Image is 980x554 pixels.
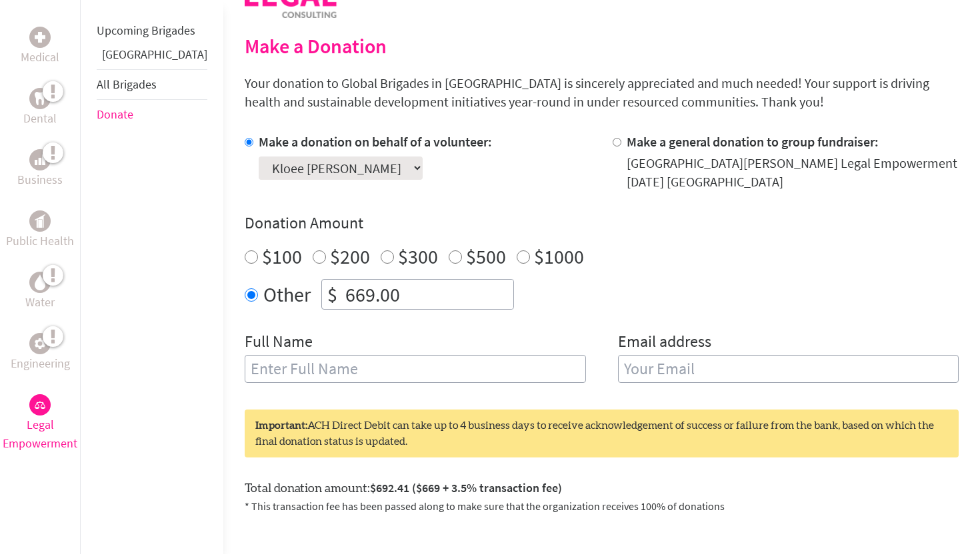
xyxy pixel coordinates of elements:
[102,47,207,62] a: [GEOGRAPHIC_DATA]
[245,34,959,58] h2: Make a Donation
[25,272,55,312] a: WaterWater
[35,32,45,43] img: Medical
[29,210,51,232] div: Public Health
[245,331,313,355] label: Full Name
[11,354,70,373] p: Engineering
[25,293,55,312] p: Water
[263,279,311,310] label: Other
[3,415,77,453] p: Legal Empowerment
[466,244,506,269] label: $500
[259,133,492,150] label: Make a donation on behalf of a volunteer:
[322,280,343,309] div: $
[534,244,584,269] label: $1000
[23,88,57,128] a: DentalDental
[35,154,45,165] img: Business
[97,100,207,129] li: Donate
[21,48,59,67] p: Medical
[618,355,959,383] input: Your Email
[627,133,879,150] label: Make a general donation to group fundraiser:
[6,232,74,250] p: Public Health
[97,23,195,38] a: Upcoming Brigades
[23,109,57,128] p: Dental
[245,410,959,457] div: ACH Direct Debit can take up to 4 business days to receive acknowledgement of success or failure ...
[29,272,51,293] div: Water
[35,214,45,228] img: Public Health
[245,74,959,111] p: Your donation to Global Brigades in [GEOGRAPHIC_DATA] is sincerely appreciated and much needed! Y...
[3,394,77,453] a: Legal EmpowermentLegal Empowerment
[97,45,207,69] li: Greece
[627,154,959,191] div: [GEOGRAPHIC_DATA][PERSON_NAME] Legal Empowerment [DATE] [GEOGRAPHIC_DATA]
[343,280,513,309] input: Enter Amount
[29,27,51,48] div: Medical
[35,338,45,349] img: Engineering
[97,69,207,100] li: All Brigades
[29,149,51,170] div: Business
[255,420,307,431] strong: Important:
[245,355,586,383] input: Enter Full Name
[17,170,63,189] p: Business
[21,27,59,67] a: MedicalMedical
[370,480,562,495] span: $692.41 ($669 + 3.5% transaction fee)
[6,210,74,250] a: Public HealthPublic Health
[35,92,45,105] img: Dental
[262,244,302,269] label: $100
[618,331,711,355] label: Email address
[11,333,70,373] a: EngineeringEngineering
[29,333,51,354] div: Engineering
[35,274,45,290] img: Water
[97,107,133,122] a: Donate
[35,401,45,409] img: Legal Empowerment
[245,212,959,234] h4: Donation Amount
[245,479,562,498] label: Total donation amount:
[398,244,438,269] label: $300
[97,16,207,45] li: Upcoming Brigades
[29,88,51,109] div: Dental
[17,149,63,189] a: BusinessBusiness
[245,498,959,514] p: * This transaction fee has been passed along to make sure that the organization receives 100% of ...
[330,244,370,269] label: $200
[97,77,157,92] a: All Brigades
[29,394,51,415] div: Legal Empowerment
